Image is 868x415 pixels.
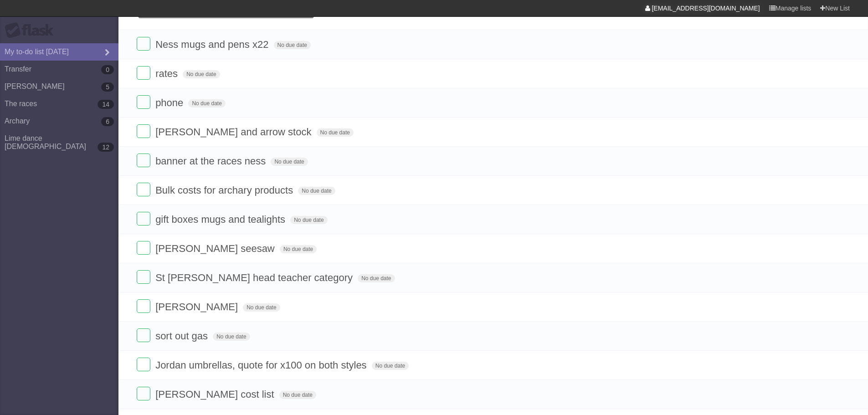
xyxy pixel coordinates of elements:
[137,95,150,109] label: Done
[137,212,150,225] label: Done
[155,301,240,313] span: [PERSON_NAME]
[137,299,150,313] label: Done
[243,303,280,312] span: No due date
[372,362,409,370] span: No due date
[137,387,150,400] label: Done
[137,270,150,284] label: Done
[137,66,150,80] label: Done
[137,328,150,342] label: Done
[271,158,308,166] span: No due date
[290,216,327,224] span: No due date
[358,274,395,282] span: No due date
[101,65,114,74] b: 0
[137,358,150,371] label: Done
[280,245,317,253] span: No due date
[317,128,354,137] span: No due date
[98,100,114,109] b: 14
[155,184,295,196] span: Bulk costs for archary products
[155,330,210,342] span: sort out gas
[155,272,355,283] span: St [PERSON_NAME] head teacher category
[298,187,335,195] span: No due date
[137,154,150,167] label: Done
[155,389,276,400] span: [PERSON_NAME] cost list
[155,214,288,225] span: gift boxes mugs and tealights
[155,126,313,138] span: [PERSON_NAME] and arrow stock
[155,39,271,50] span: Ness mugs and pens x22
[101,82,114,92] b: 5
[5,22,59,39] div: Flask
[137,124,150,138] label: Done
[183,70,220,78] span: No due date
[137,183,150,196] label: Done
[137,241,150,255] label: Done
[188,99,225,108] span: No due date
[155,243,277,254] span: [PERSON_NAME] seesaw
[274,41,311,49] span: No due date
[155,359,369,371] span: Jordan umbrellas, quote for x100 on both styles
[137,37,150,51] label: Done
[279,391,316,399] span: No due date
[213,333,250,341] span: No due date
[98,143,114,152] b: 12
[155,155,268,167] span: banner at the races ness
[155,68,180,79] span: rates
[101,117,114,126] b: 6
[155,97,185,108] span: phone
